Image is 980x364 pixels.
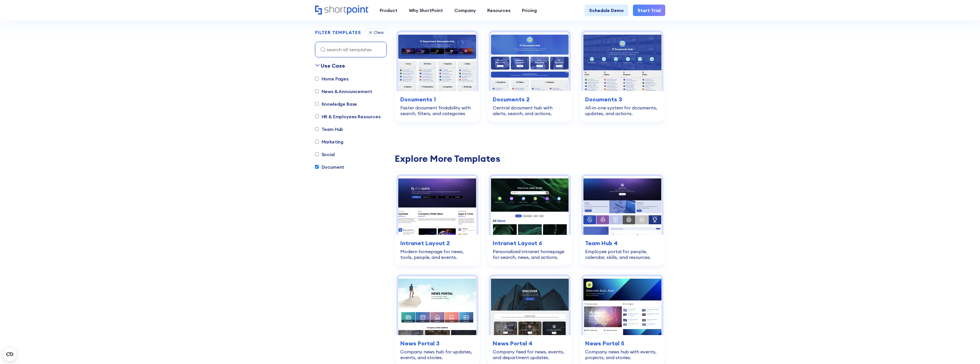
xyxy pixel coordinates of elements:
[398,276,476,335] img: News Portal 3 – SharePoint Newsletter Template: Company news hub for updates, events, and stories.
[491,276,569,335] img: News Portal 4 – Intranet Feed Template: Company feed for news, events, and department updates.
[583,176,661,235] img: Team Hub 4 – SharePoint Employee Portal Template: Employee portal for people, calendar, skills, a...
[583,276,661,335] img: News Portal 5 – Intranet Company News Template: Company news hub with events, projects, and stories.
[493,349,567,360] div: Company feed for news, events, and department updates.
[315,102,319,106] input: Knowledge Base
[3,347,17,361] button: Open CMP widget
[315,75,349,82] label: Home Pages
[493,95,567,104] h3: Documents 2
[315,90,319,93] input: News & Announcement
[315,165,319,169] input: Document
[315,88,372,95] label: News & Announcement
[516,5,543,16] a: Pricing
[493,339,567,348] h3: News Portal 4
[315,5,368,15] a: Home
[315,138,344,145] label: Marketing
[374,31,384,35] div: Clear
[403,5,449,16] a: Why ShortPoint
[493,105,567,116] div: Central document hub with alerts, search, and actions.
[315,151,335,158] label: Social
[585,5,628,16] a: Schedule Demo
[585,339,659,348] h3: News Portal 5
[395,154,665,163] div: Explore More Templates
[315,115,319,119] input: HR & Employees Resources
[493,239,567,247] h3: Intranet Layout 6
[877,298,980,364] iframe: Chat Widget
[398,176,476,235] img: Intranet Layout 2 – SharePoint Homepage Design: Modern homepage for news, tools, people, and events.
[395,172,480,266] a: Intranet Layout 2 – SharePoint Homepage Design: Modern homepage for news, tools, people, and even...
[315,77,319,81] input: Home Pages
[400,249,474,260] div: Modern homepage for news, tools, people, and events.
[400,95,474,104] h3: Documents 1
[449,5,482,16] a: Company
[579,172,665,266] a: Team Hub 4 – SharePoint Employee Portal Template: Employee portal for people, calendar, skills, a...
[395,29,480,122] a: Documents 1 – SharePoint Document Library Template: Faster document findability with search, filt...
[579,29,665,122] a: Documents 3 – Document Management System Template: All-in-one system for documents, updates, and ...
[585,239,659,247] h3: Team Hub 4
[493,249,567,260] div: Personalized intranet homepage for search, news, and actions.
[487,7,510,14] div: Resources
[585,249,659,260] div: Employee portal for people, calendar, skills, and resources.
[409,7,443,14] div: Why ShortPoint
[374,5,403,16] a: Product
[315,101,357,107] label: Knowledge Base
[315,126,343,133] label: Team Hub
[487,172,573,266] a: Intranet Layout 6 – SharePoint Homepage Design: Personalized intranet homepage for search, news, ...
[487,29,573,122] a: Documents 2 – Document Management Template: Central document hub with alerts, search, and actions...
[400,349,474,360] div: Company news hub for updates, events, and stories.
[585,105,659,116] div: All-in-one system for documents, updates, and actions.
[398,32,476,91] img: Documents 1 – SharePoint Document Library Template: Faster document findability with search, filt...
[315,113,381,120] label: HR & Employees Resources
[321,62,345,70] div: Use Case
[315,164,345,170] label: Document
[583,32,661,91] img: Documents 3 – Document Management System Template: All-in-one system for documents, updates, and ...
[454,7,476,14] div: Company
[633,5,665,16] a: Start Trial
[315,30,361,35] div: FILTER TEMPLATES
[491,32,569,91] img: Documents 2 – Document Management Template: Central document hub with alerts, search, and actions.
[315,140,319,144] input: Marketing
[585,349,659,360] div: Company news hub with events, projects, and stories.
[380,7,397,14] div: Product
[315,127,319,131] input: Team Hub
[315,153,319,156] input: Social
[585,95,659,104] h3: Documents 3
[400,105,474,116] div: Faster document findability with search, filters, and categories
[400,239,474,247] h3: Intranet Layout 2
[315,42,387,57] input: search all templates
[482,5,516,16] a: Resources
[522,7,537,14] div: Pricing
[491,176,569,235] img: Intranet Layout 6 – SharePoint Homepage Design: Personalized intranet homepage for search, news, ...
[400,339,474,348] h3: News Portal 3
